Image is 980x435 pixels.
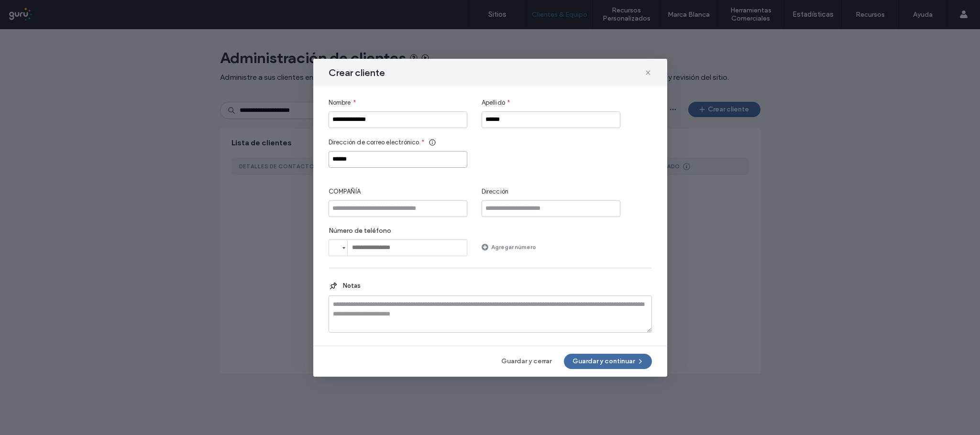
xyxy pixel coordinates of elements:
span: Notas [338,281,361,291]
input: Dirección [482,200,620,217]
span: Nombre [329,98,351,108]
label: Número de teléfono [329,227,467,239]
button: Guardar y continuar [564,354,652,369]
button: Guardar y cerrar [493,354,560,369]
span: COMPAÑÍA [329,187,361,196]
input: Apellido [482,111,620,128]
input: Nombre [329,111,467,128]
span: Dirección [482,187,509,196]
input: COMPAÑÍA [329,200,467,217]
span: Apellido [482,98,506,108]
label: Agregar número [491,239,536,255]
span: Ayuda [21,7,47,15]
input: Dirección de correo electrónico [329,151,467,168]
span: Dirección de correo electrónico [329,138,419,147]
span: Crear cliente [329,66,385,79]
